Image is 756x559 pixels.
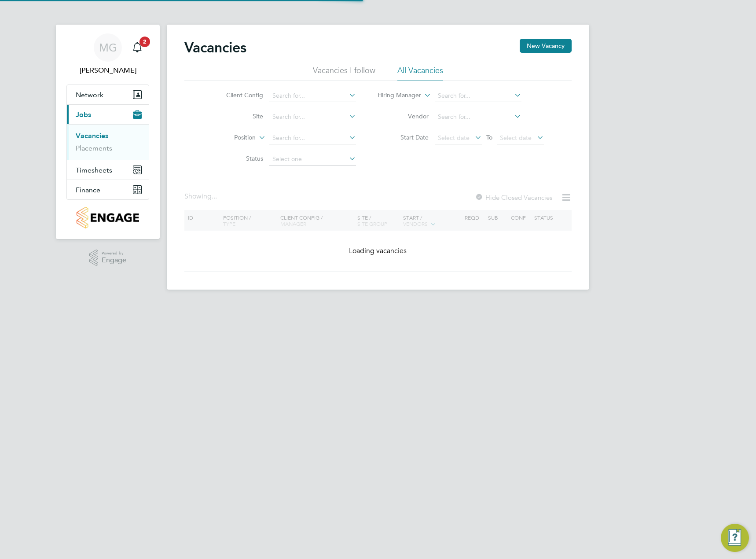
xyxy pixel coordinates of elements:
[76,144,112,152] a: Placements
[67,85,149,104] button: Network
[484,132,495,143] span: To
[520,39,572,53] button: New Vacancy
[213,91,263,99] label: Client Config
[67,180,149,199] button: Finance
[721,524,749,552] button: Engage Resource Center
[438,134,470,142] span: Select date
[269,111,356,123] input: Search for...
[378,112,429,120] label: Vendor
[67,160,149,180] button: Timesheets
[67,105,149,124] button: Jobs
[66,207,149,228] a: Go to home page
[67,124,149,160] div: Jobs
[435,90,521,102] input: Search for...
[139,37,150,47] span: 2
[205,133,256,142] label: Position
[99,42,117,53] span: MG
[128,33,146,62] a: 2
[76,186,100,194] span: Finance
[269,90,356,102] input: Search for...
[184,39,246,56] h2: Vacancies
[76,110,91,119] span: Jobs
[269,132,356,144] input: Search for...
[102,257,126,264] span: Engage
[66,65,149,76] span: Maksymilian Grobelny
[56,25,160,239] nav: Main navigation
[102,250,126,257] span: Powered by
[213,112,263,120] label: Site
[500,134,532,142] span: Select date
[378,133,429,141] label: Start Date
[371,91,421,100] label: Hiring Manager
[269,153,356,165] input: Select one
[397,65,443,81] li: All Vacancies
[313,65,375,81] li: Vacancies I follow
[76,91,103,99] span: Network
[76,132,108,140] a: Vacancies
[77,207,139,228] img: countryside-properties-logo-retina.png
[435,111,521,123] input: Search for...
[475,193,552,202] label: Hide Closed Vacancies
[213,154,263,162] label: Status
[76,166,112,174] span: Timesheets
[184,192,219,201] div: Showing
[89,250,127,266] a: Powered byEngage
[66,33,149,76] a: MG[PERSON_NAME]
[212,192,217,201] span: ...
